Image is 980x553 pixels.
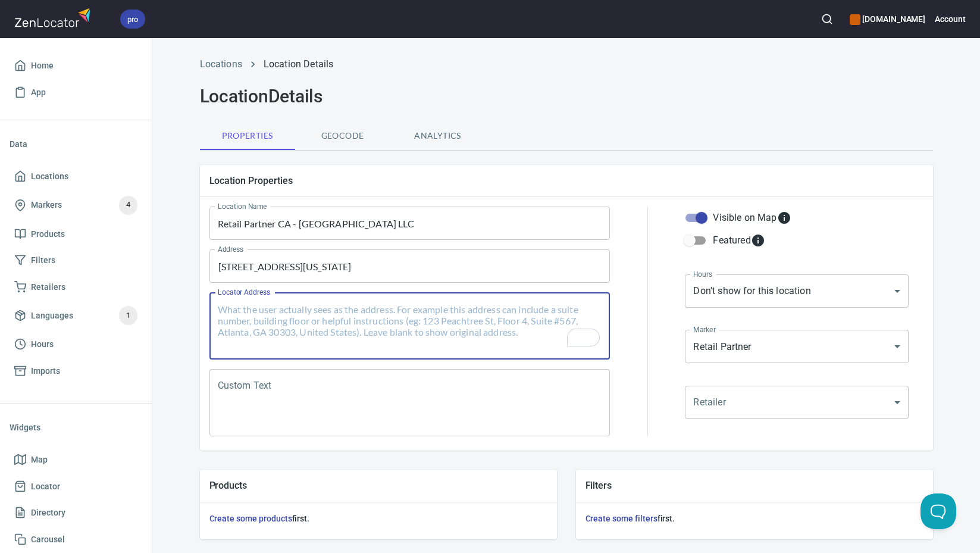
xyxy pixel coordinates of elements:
span: Properties [207,129,288,143]
a: Locations [10,163,142,190]
span: pro [120,13,145,26]
svg: Featured locations are moved to the top of the search results list. [751,233,765,248]
svg: Whether the location is visible on the map. [777,211,791,225]
span: Carousel [31,532,65,547]
a: Home [10,52,142,79]
div: Manage your apps [850,6,925,32]
span: Markers [31,198,62,213]
span: App [31,85,46,100]
textarea: To enrich screen reader interactions, please activate Accessibility in Grammarly extension settings [218,304,602,349]
h6: first. [586,512,923,525]
span: Languages [31,308,73,323]
span: Filters [31,253,55,268]
a: App [10,79,142,106]
a: Markers4 [10,190,142,221]
a: Retailers [10,274,142,301]
button: Search [814,6,840,32]
iframe: Help Scout Beacon - Open [920,493,956,529]
h6: [DOMAIN_NAME] [850,13,925,26]
span: Directory [31,505,65,520]
li: Data [10,130,142,158]
span: Locations [31,169,68,184]
span: 1 [119,309,137,323]
h5: Location Properties [209,174,923,187]
span: Locator [31,479,60,494]
span: Map [31,452,48,467]
span: Retailers [31,280,65,295]
div: Featured [713,233,765,248]
a: Locator [10,473,142,500]
span: Products [31,227,65,242]
h5: Filters [586,479,923,492]
a: Carousel [10,526,142,553]
div: ​ [685,386,909,419]
a: Create some filters [586,514,657,523]
a: Filters [10,247,142,274]
button: Account [935,6,966,32]
h2: Location Details [200,86,933,107]
span: 4 [119,198,137,212]
a: Create some products [209,514,292,523]
div: pro [120,10,145,29]
div: Don't show for this location [685,274,909,308]
a: Languages1 [10,300,142,331]
span: Geocode [302,129,383,143]
h6: first. [209,512,547,525]
a: Location Details [264,58,333,70]
button: color-CE600E [850,14,860,25]
span: Home [31,58,54,73]
span: Imports [31,364,60,379]
a: Directory [10,499,142,526]
div: Visible on Map [713,211,791,225]
img: zenlocator [14,5,94,30]
span: Hours [31,337,54,352]
a: Imports [10,358,142,385]
div: Retail Partner [685,330,909,363]
h6: Account [935,13,966,26]
a: Locations [200,58,242,70]
li: Widgets [10,413,142,442]
nav: breadcrumb [200,57,933,71]
span: Analytics [397,129,478,143]
a: Hours [10,331,142,358]
a: Products [10,221,142,248]
h5: Products [209,479,547,492]
a: Map [10,446,142,473]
